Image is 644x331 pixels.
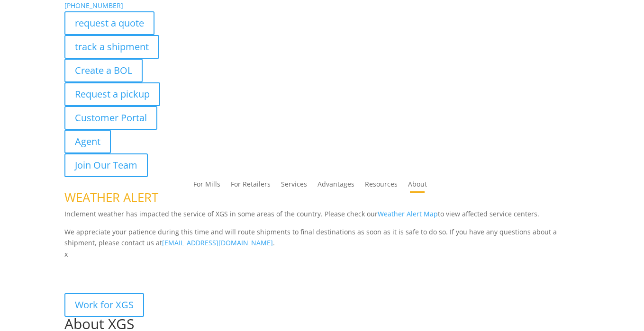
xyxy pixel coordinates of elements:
[281,181,307,191] a: Services
[64,189,158,206] span: WEATHER ALERT
[193,181,220,191] a: For Mills
[378,209,438,218] a: Weather Alert Map
[64,208,580,226] p: Inclement weather has impacted the service of XGS in some areas of the country. Please check our ...
[64,106,157,130] a: Customer Portal
[64,249,580,260] p: x
[64,130,111,153] a: Agent
[64,82,160,106] a: Request a pickup
[64,260,580,293] h1: Take control of your supply chain with the expert knowledge and tools of XGS.
[365,181,398,191] a: Resources
[231,181,271,191] a: For Retailers
[64,293,144,317] a: Work for XGS
[317,181,354,191] a: Advantages
[162,238,273,247] a: [EMAIL_ADDRESS][DOMAIN_NAME]
[64,59,143,82] a: Create a BOL
[64,35,159,59] a: track a shipment
[64,226,580,249] p: We appreciate your patience during this time and will route shipments to final destinations as so...
[408,181,427,191] a: About
[64,1,123,10] a: [PHONE_NUMBER]
[64,153,148,177] a: Join Our Team
[64,11,154,35] a: request a quote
